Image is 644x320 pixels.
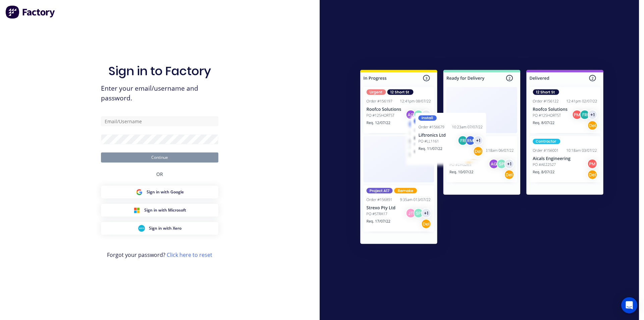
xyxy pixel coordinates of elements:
img: Factory [5,5,56,19]
span: Enter your email/username and password. [101,84,218,103]
button: Continue [101,152,218,163]
img: Sign in [345,56,618,260]
input: Email/Username [101,116,218,126]
span: Sign in with Microsoft [144,207,186,213]
div: OR [156,163,163,186]
span: Sign in with Xero [149,225,181,231]
img: Microsoft Sign in [133,207,140,214]
span: Forgot your password? [107,251,212,259]
div: Open Intercom Messenger [621,297,637,313]
button: Google Sign inSign in with Google [101,186,218,198]
button: Microsoft Sign inSign in with Microsoft [101,204,218,217]
button: Xero Sign inSign in with Xero [101,222,218,235]
img: Xero Sign in [138,225,145,232]
span: Sign in with Google [147,189,184,195]
h1: Sign in to Factory [108,64,211,78]
img: Google Sign in [136,189,143,195]
a: Click here to reset [167,251,212,259]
